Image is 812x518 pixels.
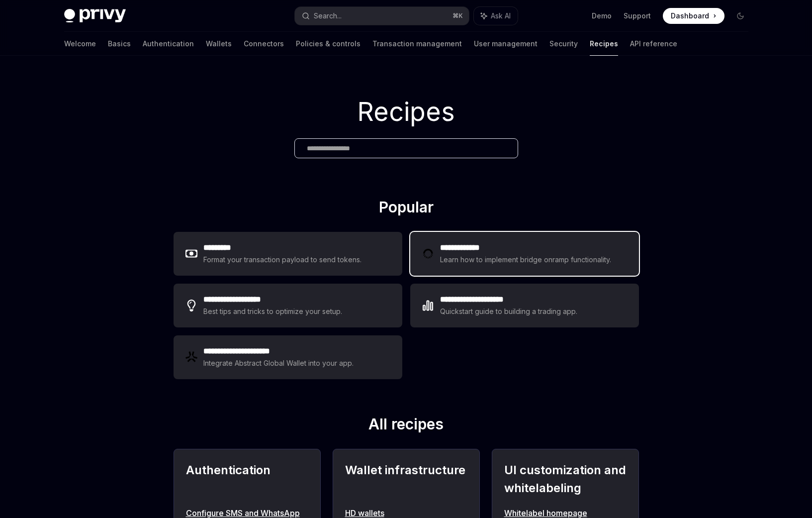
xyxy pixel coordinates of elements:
a: Support [624,11,651,21]
div: Integrate Abstract Global Wallet into your app. [203,357,355,369]
h2: All recipes [174,415,639,437]
button: Ask AI [474,7,518,25]
div: Quickstart guide to building a trading app. [440,306,578,317]
a: Recipes [590,32,618,56]
a: Wallets [206,32,232,56]
span: ⌘ K [452,12,463,20]
a: User management [474,32,538,56]
img: dark logo [64,9,126,23]
span: Dashboard [671,11,709,21]
div: Search... [314,10,342,22]
a: Basics [108,32,131,56]
a: API reference [630,32,677,56]
a: Policies & controls [296,32,361,56]
a: Connectors [244,32,284,56]
span: Ask AI [491,11,511,21]
button: Toggle dark mode [732,8,748,24]
button: Search...⌘K [295,7,469,25]
a: **** ****Format your transaction payload to send tokens. [174,232,402,276]
div: Best tips and tricks to optimize your setup. [203,306,344,317]
a: **** **** ***Learn how to implement bridge onramp functionality. [410,232,639,276]
h2: Wallet infrastructure [345,461,467,497]
h2: UI customization and whitelabeling [504,461,627,497]
a: Transaction management [372,32,462,56]
a: Authentication [143,32,194,56]
a: Welcome [64,32,96,56]
h2: Popular [174,198,639,220]
div: Learn how to implement bridge onramp functionality. [440,254,614,266]
a: Security [549,32,578,56]
div: Format your transaction payload to send tokens. [203,254,362,266]
h2: Authentication [186,461,308,497]
a: Dashboard [663,8,724,24]
a: Demo [592,11,612,21]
